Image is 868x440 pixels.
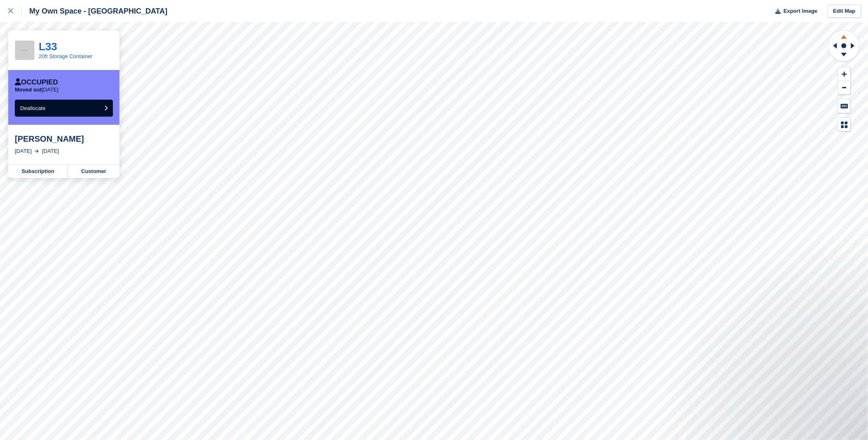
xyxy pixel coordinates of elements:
[838,118,851,131] button: Map Legend
[15,147,32,155] div: [DATE]
[20,105,45,111] span: Deallocate
[68,165,119,178] a: Customer
[15,134,113,144] div: [PERSON_NAME]
[39,40,57,53] a: L33
[838,68,851,81] button: Zoom In
[39,53,93,59] a: 20ft Storage Container
[838,99,851,113] button: Keyboard Shortcuts
[15,87,58,93] p: [DATE]
[15,41,34,60] img: 256x256-placeholder-a091544baa16b46aadf0b611073c37e8ed6a367829ab441c3b0103e7cf8a5b1b.png
[771,5,818,18] button: Export Image
[828,5,861,18] a: Edit Map
[838,81,851,95] button: Zoom Out
[22,6,167,16] div: My Own Space - [GEOGRAPHIC_DATA]
[35,150,39,153] img: arrow-right-light-icn-cde0832a797a2874e46488d9cf13f60e5c3a73dbe684e267c42b8395dfbc2abf.svg
[15,100,113,117] button: Deallocate
[8,165,68,178] a: Subscription
[42,147,59,155] div: [DATE]
[15,87,42,93] span: Moved out
[784,7,817,15] span: Export Image
[15,78,58,87] div: Occupied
